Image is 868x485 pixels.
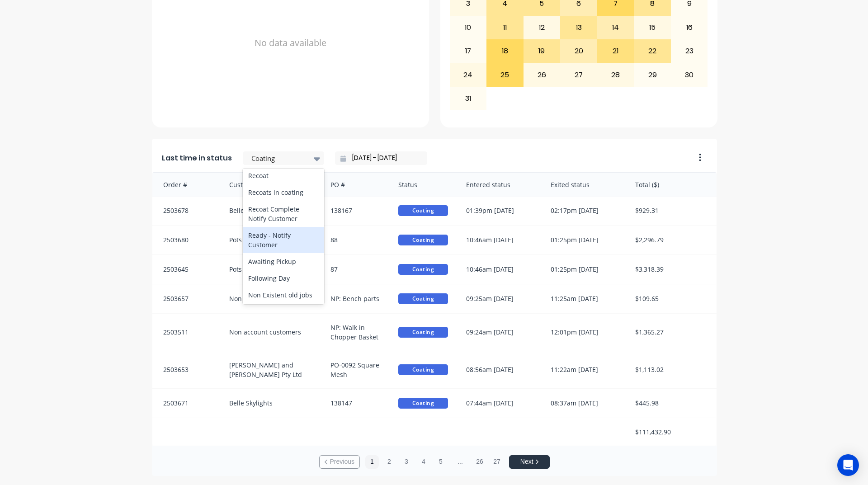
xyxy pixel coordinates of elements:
div: 12 [524,16,560,39]
div: 2503657 [152,284,220,313]
span: Coating [398,293,448,304]
div: $2,296.79 [626,226,717,254]
div: 2503671 [152,389,220,418]
div: 2503680 [152,226,220,254]
div: 28 [598,63,634,86]
div: 16 [671,16,708,39]
div: Entered status [457,173,542,197]
div: 02:17pm [DATE] [542,196,626,225]
div: $111,432.90 [626,418,717,446]
div: $929.31 [626,196,717,225]
div: [PERSON_NAME] and [PERSON_NAME] Pty Ltd [220,351,322,388]
span: Coating [398,364,448,375]
div: Exited status [542,173,626,197]
div: 11 [487,16,523,39]
div: 11:25am [DATE] [542,284,626,313]
div: 13 [561,16,597,39]
div: Recoat Complete - Notify Customer [243,201,324,227]
div: 26 [524,63,560,86]
div: 2503678 [152,196,220,225]
div: $1,365.27 [626,314,717,351]
div: Total ($) [626,173,717,197]
div: Customer [220,173,322,197]
div: Delivered [243,303,324,320]
span: Coating [398,235,448,245]
div: 23 [671,40,708,62]
div: 14 [598,16,634,39]
div: PO # [321,173,389,197]
button: 5 [434,455,448,469]
div: $445.98 [626,389,717,418]
div: 138167 [321,196,389,225]
div: Order # [152,173,220,197]
div: Pots R Us [220,255,322,284]
div: 08:37am [DATE] [542,389,626,418]
div: 12:01pm [DATE] [542,314,626,351]
div: 29 [634,63,670,86]
div: 2503653 [152,351,220,388]
div: 01:25pm [DATE] [542,226,626,254]
input: Filter by date [346,151,424,165]
div: 01:39pm [DATE] [457,196,542,225]
div: NP: Bench parts [321,284,389,313]
div: 09:24am [DATE] [457,314,542,351]
div: 2503511 [152,314,220,351]
span: ... [451,453,469,471]
div: Open Intercom Messenger [837,454,859,476]
button: 3 [400,455,413,469]
div: 31 [450,87,486,110]
div: Non account customers [220,314,322,351]
div: Following Day [243,270,324,287]
div: 87 [321,255,389,284]
div: $1,113.02 [626,351,717,388]
button: 2 [382,455,396,469]
div: 10 [450,16,486,39]
div: Belle Skylights [220,196,322,225]
span: Coating [398,398,448,409]
div: Belle Skylights [220,389,322,418]
div: Awaiting Pickup [243,253,324,270]
button: 4 [417,455,430,469]
button: Previous [319,455,360,469]
div: 08:56am [DATE] [457,351,542,388]
div: 27 [561,63,597,86]
button: 27 [490,455,504,469]
div: Non Existent old jobs [243,287,324,303]
div: NP: Walk in Chopper Basket [321,314,389,351]
div: 24 [450,63,486,86]
div: 11:22am [DATE] [542,351,626,388]
div: 88 [321,226,389,254]
div: 10:46am [DATE] [457,255,542,284]
button: 26 [473,455,486,469]
div: 17 [450,40,486,62]
div: 22 [634,40,670,62]
div: Recoat [243,167,324,184]
div: 19 [524,40,560,62]
div: $3,318.39 [626,255,717,284]
div: 10:46am [DATE] [457,226,542,254]
div: 18 [487,40,523,62]
div: Recoats in coating [243,184,324,201]
div: 20 [561,40,597,62]
div: Non account customers [220,284,322,313]
span: Coating [398,264,448,275]
div: 30 [671,63,708,86]
div: 09:25am [DATE] [457,284,542,313]
div: Ready - Notify Customer [243,227,324,253]
button: 1 [365,455,379,469]
div: $109.65 [626,284,717,313]
div: 25 [487,63,523,86]
div: 15 [634,16,670,39]
div: PO-0092 Square Mesh [321,351,389,388]
div: 01:25pm [DATE] [542,255,626,284]
div: 07:44am [DATE] [457,389,542,418]
div: 138147 [321,389,389,418]
span: Last time in status [162,153,232,164]
div: Status [389,173,457,197]
div: Pots R Us [220,226,322,254]
button: Next [509,455,550,469]
span: Coating [398,205,448,216]
div: 2503645 [152,255,220,284]
div: 21 [598,40,634,62]
span: Coating [398,327,448,338]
